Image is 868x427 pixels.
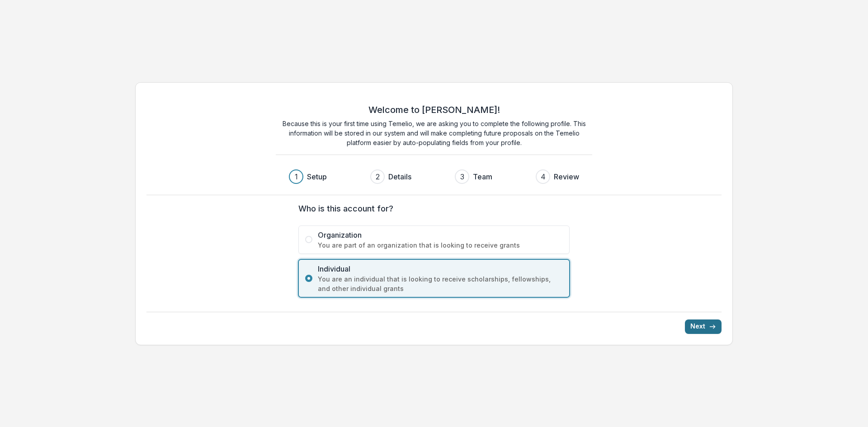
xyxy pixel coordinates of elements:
label: Who is this account for? [298,202,564,215]
div: 3 [460,171,464,182]
h3: Review [554,171,579,182]
span: You are an individual that is looking to receive scholarships, fellowships, and other individual ... [318,274,563,293]
h3: Details [388,171,411,182]
p: Because this is your first time using Temelio, we are asking you to complete the following profil... [276,119,592,147]
h2: Welcome to [PERSON_NAME]! [368,104,500,115]
button: Next [685,319,722,334]
div: 2 [376,171,380,182]
h3: Team [473,171,492,182]
div: 1 [295,171,298,182]
span: Organization [318,230,563,240]
div: 4 [541,171,546,182]
div: Progress [289,169,579,184]
span: You are part of an organization that is looking to receive grants [318,240,563,250]
span: Individual [318,263,563,274]
h3: Setup [307,171,327,182]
